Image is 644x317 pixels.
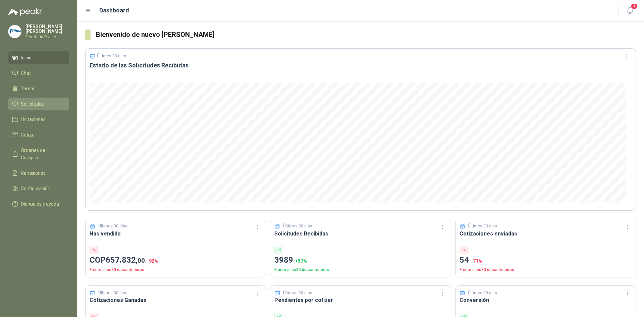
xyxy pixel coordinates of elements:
[8,167,69,179] a: Remisiones
[468,223,497,229] p: Últimos 30 días
[274,296,446,304] h3: Pendientes por cotizar
[99,6,129,15] h1: Dashboard
[21,69,31,77] span: Chat
[8,182,69,195] a: Configuración
[21,54,32,61] span: Inicio
[136,257,145,264] span: ,00
[21,147,63,161] span: Órdenes de Compra
[96,30,636,40] h3: Bienvenido de nuevo [PERSON_NAME]
[295,258,307,264] span: + 57 %
[274,267,446,273] p: Frente a los 30 días anteriores
[460,254,632,267] p: 54
[25,35,69,39] p: Ferreteria Fivalle
[8,98,69,110] a: Solicitudes
[21,185,50,192] span: Configuración
[460,267,632,273] p: Frente a los 30 días anteriores
[471,258,482,264] span: -71 %
[98,223,127,229] p: Últimos 30 días
[97,54,126,58] p: Últimos 30 días
[8,8,42,16] img: Logo peakr
[21,100,44,108] span: Solicitudes
[8,82,69,95] a: Tareas
[90,254,262,267] p: COP
[283,223,312,229] p: Últimos 30 días
[8,67,69,80] a: Chat
[8,51,69,64] a: Inicio
[98,290,127,296] p: Últimos 30 días
[25,24,69,34] p: [PERSON_NAME] [PERSON_NAME]
[90,296,262,304] h3: Cotizaciones Ganadas
[460,229,632,238] h3: Cotizaciones enviadas
[106,255,145,265] span: 657.832
[468,290,497,296] p: Últimos 30 días
[90,61,632,69] h3: Estado de las Solicitudes Recibidas
[8,25,21,38] img: Company Logo
[21,131,36,139] span: Cotizar
[21,169,46,177] span: Remisiones
[90,229,262,238] h3: Has vendido
[8,144,69,164] a: Órdenes de Compra
[283,290,312,296] p: Últimos 30 días
[274,229,446,238] h3: Solicitudes Recibidas
[8,198,69,210] a: Manuales y ayuda
[21,116,46,123] span: Licitaciones
[624,5,636,17] button: 1
[460,296,632,304] h3: Conversión
[8,128,69,141] a: Cotizar
[8,113,69,126] a: Licitaciones
[21,85,36,92] span: Tareas
[631,3,638,9] span: 1
[147,258,158,264] span: -92 %
[274,254,446,267] p: 3989
[21,200,59,208] span: Manuales y ayuda
[90,267,262,273] p: Frente a los 30 días anteriores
